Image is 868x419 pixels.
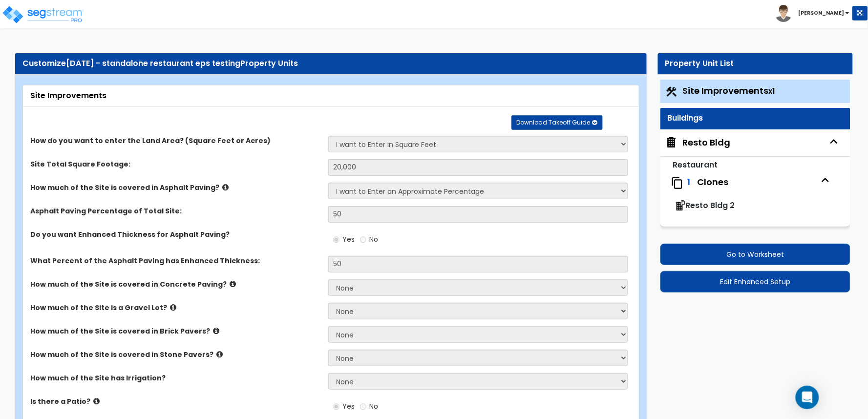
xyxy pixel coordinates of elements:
div: Open Intercom Messenger [796,386,819,409]
label: Site Total Square Footage: [30,159,321,169]
i: click for more info! [222,184,229,191]
b: [PERSON_NAME] [799,9,845,17]
span: 1 [688,176,691,188]
div: Customize Property Units [22,58,639,69]
span: Download Takeoff Guide [517,118,591,126]
img: logo_pro_r.png [1,5,85,24]
i: click for more info! [93,398,100,405]
small: x1 [769,86,775,96]
div: Property Unit List [665,58,846,69]
span: Yes [343,401,355,411]
i: click for more info! [230,280,236,288]
i: click for more info! [216,351,223,358]
div: Resto Bldg [683,136,731,149]
label: How much of the Site is covered in Stone Pavers? [30,350,321,359]
img: avatar.png [775,5,792,22]
label: How much of the Site is a Gravel Lot? [30,303,321,313]
span: No [370,234,379,244]
input: Yes [333,401,339,412]
img: clone-building.svg [674,200,686,212]
small: Restaurant [673,159,718,170]
div: Buildings [668,113,843,124]
img: Construction.png [665,85,678,98]
input: No [360,401,366,412]
button: Edit Enhanced Setup [660,271,850,293]
span: Resto Bldg 2 [686,200,735,211]
label: How do you want to enter the Land Area? (Square Feet or Acres) [30,136,321,146]
label: Is there a Patio? [30,397,321,406]
label: How much of the Site is covered in Asphalt Paving? [30,183,321,192]
img: building.svg [665,136,678,149]
i: click for more info! [170,304,176,311]
span: [DATE] - standalone restaurant eps testing [66,58,240,69]
input: No [360,234,366,245]
div: Site Improvements [30,90,632,102]
span: Site Improvements [683,84,775,97]
span: Yes [343,234,355,244]
span: No [370,401,379,411]
input: Yes [333,234,339,245]
label: How much of the Site is covered in Brick Pavers? [30,326,321,336]
button: Download Takeoff Guide [511,115,603,130]
label: Do you want Enhanced Thickness for Asphalt Paving? [30,230,321,239]
label: How much of the Site is covered in Concrete Paving? [30,279,321,289]
i: click for more info! [213,327,219,335]
div: Clones [698,176,816,189]
label: How much of the Site has Irrigation? [30,373,321,383]
button: Go to Worksheet [660,244,850,265]
label: What Percent of the Asphalt Paving has Enhanced Thickness: [30,256,321,266]
img: clone.svg [671,177,684,189]
span: Resto Bldg [665,136,731,149]
label: Asphalt Paving Percentage of Total Site: [30,206,321,216]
